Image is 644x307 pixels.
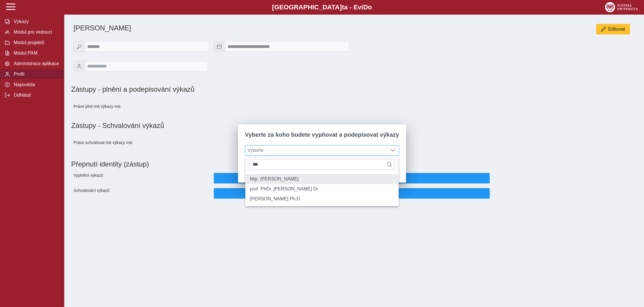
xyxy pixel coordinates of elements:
[17,4,626,11] b: [GEOGRAPHIC_DATA] a - Evi
[71,85,443,93] h1: Zástupy - plnění a podepisování výkazů
[214,173,490,183] button: Přepnout identitu
[245,184,399,194] li: prof. PhDr. Boguslaw Czechowicz Dr.
[12,61,59,66] span: Administrace aplikace
[12,30,59,35] span: Modul pro vedoucí
[71,171,211,186] div: Vyplnění výkazů
[12,19,59,24] span: Výkazy
[214,188,490,199] button: Přepnout identitu
[605,2,638,12] img: logo_web_su.png
[596,24,630,34] button: Editovat
[71,186,211,201] div: Schvalování výkazů
[12,93,59,98] span: Odhlásit
[73,24,443,32] h1: [PERSON_NAME]
[245,194,399,204] li: Ing. Lucie Waleczek Zotyková Ph.D.
[12,51,59,56] span: Modul PAM
[219,176,485,181] span: Přepnout identitu
[245,131,399,138] span: Vyberte za koho budete vypňovat a podepisovat výkazy
[245,145,388,155] span: Vyberte
[12,72,59,77] span: Profil
[608,27,625,32] span: Editovat
[71,122,637,130] h1: Zástupy - Schvalování výkazů
[368,4,372,11] span: o
[219,191,485,196] span: Přepnout identitu
[71,158,632,171] h1: Přepnutí identity (zástup)
[245,174,399,184] li: Mgr. Eva Czechová
[71,98,211,115] div: Právo plnit mé výkazy má:
[12,82,59,87] span: Nápověda
[71,134,211,151] div: Právo schvalovat mé výkazy má:
[363,4,368,11] span: D
[342,4,344,11] span: t
[12,40,59,45] span: Modul projektů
